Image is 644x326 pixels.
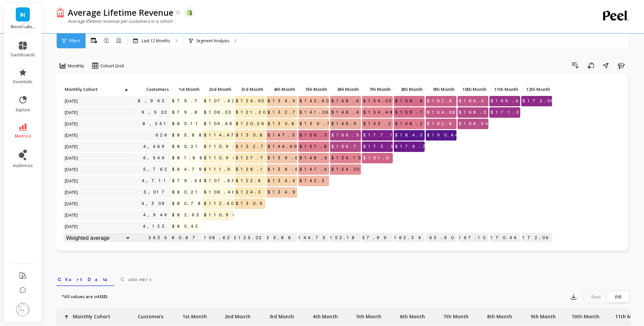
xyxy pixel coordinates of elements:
div: Toggle SortBy [298,85,330,95]
span: $134.45 [266,96,303,106]
p: Customers [138,309,163,320]
span: 1st Month [172,87,200,92]
a: 4,309 [140,199,171,209]
span: [DATE] [63,142,80,152]
span: Customers [132,87,169,92]
span: $146.69 [266,142,303,152]
span: $132.73 [234,142,277,152]
p: Monthly Cohort [63,85,130,94]
p: Average lifetime revenue per customers in a cohort [56,18,173,24]
p: 5635 [130,233,171,243]
span: [DATE] [63,119,80,129]
span: $148.40 [330,107,366,117]
strong: USD. [98,293,109,300]
span: $166.38 [458,96,497,106]
div: Toggle SortBy [234,85,266,95]
span: $110.98 [203,153,242,163]
p: 4th Month [313,309,338,320]
a: 4,946 [142,210,171,220]
span: $159.70 [394,107,432,117]
div: Close [115,11,127,23]
p: $157.99 [362,233,393,243]
span: Home [26,226,41,231]
a: 8,241 [141,119,171,129]
a: 626 [154,130,171,140]
p: 5th Month [356,309,381,320]
span: $80.21 [171,187,202,197]
div: Toggle SortBy [489,85,521,95]
p: Monthly Cohort [73,309,110,320]
span: dashboards [11,52,35,58]
p: $144.75 [298,233,329,243]
span: [DATE] [63,199,80,209]
button: Messages [67,209,134,236]
p: 3rd Month [234,85,265,94]
span: 3rd Month [236,87,263,92]
p: $125.02 [234,233,265,243]
span: B( [20,11,25,18]
span: $154.48 [362,107,399,117]
span: $112.40 [203,199,236,209]
p: 9th Month [531,309,556,320]
span: $127.77 [234,153,276,163]
p: 3rd Month [269,309,294,320]
span: $147.36 [266,130,306,140]
span: $79.54 [171,176,205,186]
span: explore [16,107,30,113]
a: 8,963 [137,96,171,106]
span: $122.88 [234,176,274,186]
p: 8th Month [394,85,425,94]
span: Customers [121,276,151,283]
span: $104.46 [203,119,236,129]
span: $134.91 [266,187,307,197]
a: 5,762 [142,164,171,174]
p: 1st Month [171,85,202,94]
span: [DATE] [63,210,80,220]
span: $134.43 [266,176,306,186]
span: $82.63 [171,210,205,220]
span: 9th Month [427,87,454,92]
div: Send us a message [14,119,112,126]
p: 4th Month [266,85,297,94]
span: $79.87 [171,107,211,117]
span: $81.88 [171,153,209,163]
div: Toggle SortBy [425,85,457,95]
p: Average Lifetime Revenue [68,7,173,18]
span: $147.42 [298,164,335,174]
div: Toggle SortBy [130,85,162,95]
p: 10th Month [572,309,599,320]
p: 12th Month [521,85,552,94]
span: 7th Month [363,87,391,92]
p: $80.87 [171,233,202,243]
span: $157.87 [298,142,340,152]
p: Segment Analysis [196,38,229,44]
input: Search our documentation [14,157,107,171]
span: 2nd Month [204,87,231,92]
span: $80.21 [171,142,202,152]
span: metrics [15,133,31,139]
span: 10th Month [459,87,486,92]
p: $162.34 [394,233,425,243]
span: $124.39 [234,187,274,197]
div: Schedule a meeting with us: [14,185,120,192]
p: 6th Month [330,85,361,94]
p: $172.06 [521,233,552,243]
span: [DATE] [63,221,80,231]
span: $184.30 [394,130,432,140]
img: api.shopify.svg [186,9,193,15]
span: audiences [13,163,33,168]
a: 9,902 [140,107,171,117]
span: $141.06 [298,107,332,117]
span: $154.00 [330,164,362,174]
h2: What are you looking for? [14,148,120,155]
span: $107.65 [203,176,238,186]
p: How can we help you? [13,82,121,105]
p: Biocol Labs (US) [11,24,35,30]
span: $166.54 [458,119,492,129]
p: 7th Month [362,85,393,94]
span: $79.77 [171,96,211,106]
span: [DATE] [63,176,80,186]
img: Profile image for Jordan [78,11,92,24]
span: [DATE] [63,153,80,163]
span: [DATE] [63,96,80,106]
